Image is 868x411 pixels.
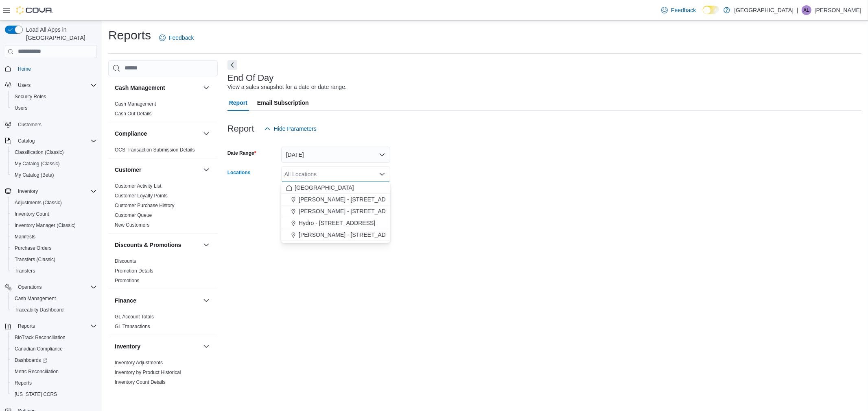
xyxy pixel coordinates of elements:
span: Operations [15,282,97,292]
span: Catalog [15,136,97,146]
button: Customer [115,166,200,174]
span: Reports [15,321,97,331]
button: Transfers [8,265,100,277]
a: Promotion Details [115,268,153,274]
button: Reports [15,321,38,331]
button: Discounts & Promotions [115,241,200,249]
span: Dark Mode [703,14,703,15]
span: My Catalog (Classic) [15,160,60,167]
button: Close list of options [379,171,385,177]
h1: Reports [108,27,151,43]
a: Home [15,64,34,74]
div: Cash Management [108,99,218,122]
a: Inventory Manager (Classic) [11,221,79,230]
button: [GEOGRAPHIC_DATA] [281,182,390,194]
button: [PERSON_NAME] - [STREET_ADDRESS][PERSON_NAME] [281,194,390,205]
a: Customer Queue [115,212,152,218]
button: Inventory [15,186,41,196]
button: Customers [2,119,100,130]
button: Inventory [201,342,211,351]
span: Hydro - [STREET_ADDRESS] [299,219,375,227]
span: Users [15,80,97,90]
span: Inventory Count [15,211,49,217]
h3: Report [227,124,254,134]
button: Security Roles [8,91,100,102]
button: Traceabilty Dashboard [8,304,100,316]
a: My Catalog (Classic) [11,159,63,169]
a: Cash Management [115,101,156,107]
span: Metrc Reconciliation [11,367,97,376]
button: [DATE] [281,147,390,163]
a: Feedback [658,2,699,18]
span: Reports [11,378,97,388]
span: BioTrack Reconciliation [11,333,97,342]
button: My Catalog (Beta) [8,169,100,181]
button: Adjustments (Classic) [8,197,100,208]
img: Cova [16,6,53,14]
span: Inventory Manager (Classic) [11,221,97,230]
span: Transfers (Classic) [15,256,55,263]
span: New Customers [115,222,149,228]
a: Traceabilty Dashboard [11,305,67,315]
div: Angel Little [802,5,811,15]
span: GL Account Totals [115,314,154,320]
span: Inventory Adjustments [115,359,163,366]
a: Discounts [115,258,136,264]
a: Inventory by Product Historical [115,370,181,375]
button: Classification (Classic) [8,147,100,158]
span: Reports [18,323,35,329]
div: Customer [108,181,218,233]
span: Adjustments (Classic) [15,199,62,206]
button: Discounts & Promotions [201,240,211,250]
div: Finance [108,312,218,335]
a: Customer Purchase History [115,203,175,208]
span: Canadian Compliance [11,344,97,354]
button: Hydro - [STREET_ADDRESS] [281,217,390,229]
span: My Catalog (Beta) [15,172,54,178]
a: Adjustments (Classic) [11,198,65,208]
a: Security Roles [11,92,49,102]
span: Load All Apps in [GEOGRAPHIC_DATA] [23,26,97,42]
span: Dashboards [15,357,47,363]
button: Customer [201,165,211,175]
span: Customer Activity List [115,183,162,189]
h3: Customer [115,166,141,174]
span: Users [11,103,97,113]
button: Operations [2,281,100,293]
button: Users [8,102,100,114]
div: View a sales snapshot for a date or date range. [227,83,347,91]
a: Transfers (Classic) [11,255,59,264]
button: Users [15,80,34,90]
span: Traceabilty Dashboard [15,307,63,313]
a: Metrc Reconciliation [11,367,62,376]
span: Catalog [18,138,35,144]
button: Compliance [201,129,211,138]
span: Security Roles [11,92,97,102]
span: OCS Transaction Submission Details [115,147,195,153]
a: GL Account Totals [115,314,154,320]
span: Customers [15,119,97,130]
span: Inventory [18,188,38,195]
button: Transfers (Classic) [8,254,100,265]
button: Inventory [115,342,200,350]
input: Dark Mode [703,6,720,14]
div: Discounts & Promotions [108,256,218,289]
label: Locations [227,169,251,176]
span: Transfers (Classic) [11,255,97,264]
button: Operations [15,282,45,292]
button: Cash Management [201,83,211,93]
a: Feedback [156,30,197,46]
span: Security Roles [15,93,46,100]
button: Manifests [8,231,100,242]
a: Cash Out Details [115,111,152,117]
span: Discounts [115,258,136,264]
span: Report [229,95,247,111]
button: Hide Parameters [261,121,320,137]
button: Users [2,80,100,91]
button: [PERSON_NAME] - [STREET_ADDRESS] [281,205,390,217]
span: Classification (Classic) [11,147,97,157]
button: Compliance [115,130,200,138]
a: Inventory Count [11,209,52,219]
span: Customer Loyalty Points [115,193,168,199]
span: Email Subscription [257,95,309,111]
